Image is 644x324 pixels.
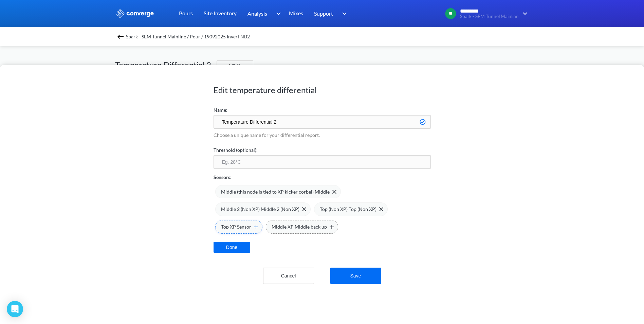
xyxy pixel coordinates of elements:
span: Top XP Sensor [221,223,251,231]
p: Choose a unique name for your differential report. [214,131,431,139]
label: Threshold (optional): [214,146,431,154]
img: close-icon.svg [332,190,336,194]
img: logo_ewhite.svg [115,9,154,18]
img: downArrow.svg [338,10,349,18]
img: backspace.svg [116,33,125,41]
img: close-icon.svg [302,207,306,211]
span: Middle (this node is tied to XP kicker corbel) Middle [221,188,330,196]
label: Name: [214,106,431,114]
h1: Edit temperature differential [214,85,431,95]
button: Save [330,268,381,284]
img: downArrow.svg [272,10,282,18]
span: Middle 2 (Non XP) Middle 2 (Non XP) [221,205,299,213]
span: Spark - SEM Tunnel Mainline / Pour / 19092025 Invert NB2 [126,32,250,41]
span: Top (Non XP) Top (Non XP) [320,205,376,213]
button: Cancel [263,268,314,284]
p: Sensors: [214,174,232,181]
button: Done [214,242,250,253]
img: downArrow.svg [518,10,529,18]
img: hover-plus-icon.svg [254,225,258,229]
input: Eg. 28°C [214,155,431,169]
span: Analysis [247,9,267,18]
img: close-icon.svg [379,207,383,211]
img: plus.svg [330,225,334,229]
input: Eg. TempDiff Deep Pour Basement C1sX [214,115,431,129]
span: Spark - SEM Tunnel Mainline [460,14,518,19]
div: Open Intercom Messenger [7,301,23,317]
span: Support [314,9,333,18]
span: Middle XP Middle back up [272,223,327,231]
